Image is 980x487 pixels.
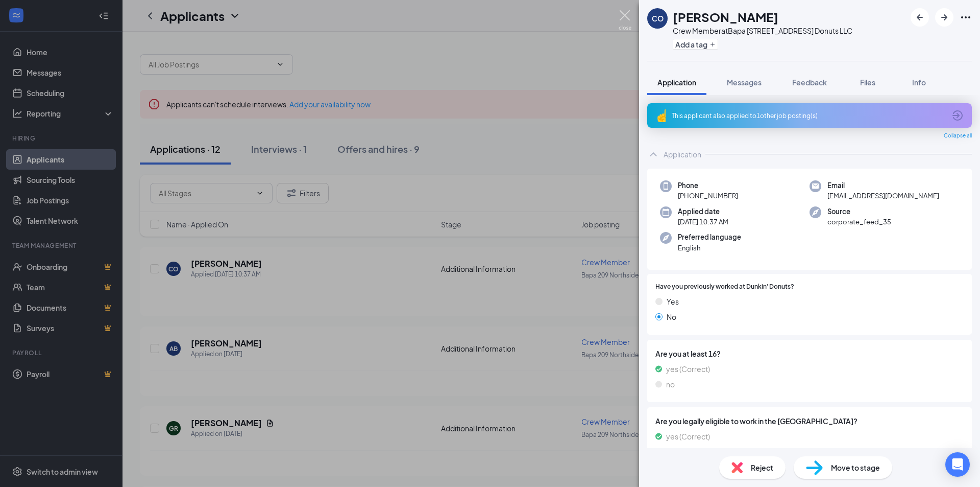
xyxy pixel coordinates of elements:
span: Email [827,180,939,191]
div: Application [664,149,701,159]
button: ArrowLeftNew [911,8,929,27]
span: Have you previously worked at Dunkin' Donuts? [655,282,794,292]
svg: ChevronUp [647,148,659,160]
span: Are you at least 16? [655,348,964,359]
svg: ArrowLeftNew [914,11,926,24]
div: Crew Member at Bapa [STREET_ADDRESS] Donuts LLC [673,26,852,36]
button: ArrowRight [935,8,953,27]
span: English [678,243,741,253]
span: Preferred language [678,232,741,242]
span: yes (Correct) [666,431,710,442]
h1: [PERSON_NAME] [673,8,778,26]
span: no [666,446,675,457]
span: no [666,379,675,390]
span: Collapse all [944,132,972,140]
span: Move to stage [831,462,880,473]
svg: ArrowCircle [951,109,964,122]
div: Open Intercom Messenger [945,452,970,477]
span: No [667,311,676,322]
button: PlusAdd a tag [673,39,718,50]
span: [PHONE_NUMBER] [678,191,738,201]
span: Feedback [792,78,827,87]
span: corporate_feed_35 [827,217,891,227]
span: Applied date [678,206,728,217]
svg: ArrowRight [938,11,950,24]
span: Application [657,78,696,87]
svg: Ellipses [960,11,972,24]
div: CO [652,13,664,24]
span: Source [827,206,891,217]
div: This applicant also applied to 1 other job posting(s) [672,111,945,120]
span: [DATE] 10:37 AM [678,217,728,227]
span: Phone [678,180,738,191]
span: Are you legally eligible to work in the [GEOGRAPHIC_DATA]? [655,415,964,427]
span: Files [860,78,875,87]
span: Reject [751,462,773,473]
span: Yes [667,296,679,307]
span: Messages [727,78,762,87]
span: Info [912,78,926,87]
svg: Plus [709,41,716,48]
span: [EMAIL_ADDRESS][DOMAIN_NAME] [827,191,939,201]
span: yes (Correct) [666,363,710,375]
